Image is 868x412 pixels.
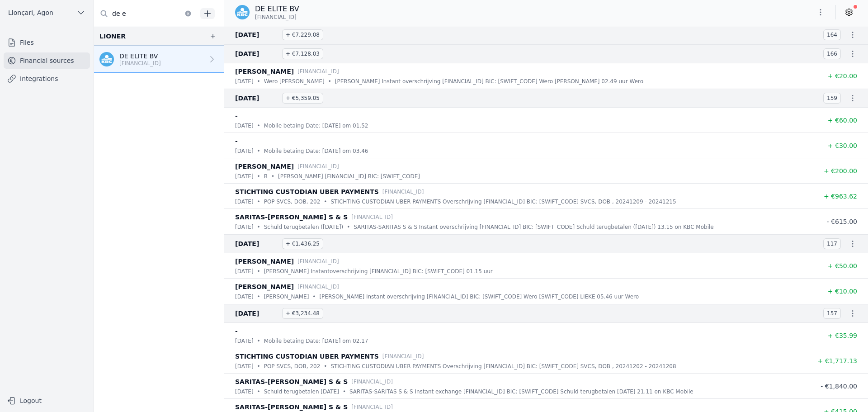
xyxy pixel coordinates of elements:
[235,310,259,317] font: [DATE]
[235,224,254,230] font: [DATE]
[264,294,309,300] font: [PERSON_NAME]
[235,31,259,38] font: [DATE]
[827,32,837,38] font: 164
[235,268,254,275] font: [DATE]
[824,193,857,200] font: + €963.62
[312,294,316,300] font: •
[319,294,639,300] font: [PERSON_NAME] Instant overschrijving [FINANCIAL_ID] BIC: [SWIFT_CODE] Wero [SWIFT_CODE] LIEKE 05....
[235,294,254,300] font: [DATE]
[94,46,224,73] a: DE ELITE BV [FINANCIAL_ID]
[827,310,837,317] font: 157
[335,78,643,85] font: [PERSON_NAME] Instant overschrijving [FINANCIAL_ID] BIC: [SWIFT_CODE] Wero [PERSON_NAME] 02.49 uu...
[271,173,274,180] font: •
[324,363,327,369] font: •
[286,241,320,247] font: + €1,436.25
[4,71,90,87] a: Integrations
[330,363,676,369] font: STICHTING CUSTODIAN UBER PAYMENTS Overschrijving [FINANCIAL_ID] BIC: [SWIFT_CODE] SVCS, DOB , 202...
[297,258,339,265] font: [FINANCIAL_ID]
[8,9,53,16] font: Llonçari, Agon
[235,258,294,265] font: [PERSON_NAME]
[828,332,857,339] font: + €35.99
[235,188,379,195] font: STICHTING CUSTODIAN UBER PAYMENTS
[255,14,297,20] font: [FINANCIAL_ID]
[264,224,344,230] font: Schuld terugbetalen ([DATE])
[235,378,348,385] font: SARITAS-[PERSON_NAME] S & S
[382,353,424,360] font: [FINANCIAL_ID]
[235,388,254,395] font: [DATE]
[119,52,158,60] font: DE ELITE BV
[257,173,260,180] font: •
[264,123,368,129] font: Mobile betaing Date: [DATE] om 01.52
[828,117,857,124] font: + €60.00
[330,199,676,205] font: STICHTING CUSTODIAN UBER PAYMENTS Overschrijving [FINANCIAL_ID] BIC: [SWIFT_CODE] SVCS, DOB , 202...
[286,310,320,317] font: + €3,234.48
[20,39,34,46] font: Files
[278,173,420,180] font: [PERSON_NAME] [FINANCIAL_ID] BIC: [SWIFT_CODE]
[4,5,90,20] button: Llonçari, Agon
[257,199,260,205] font: •
[297,68,339,75] font: [FINANCIAL_ID]
[94,5,197,22] input: Filter by folder...
[235,78,254,85] font: [DATE]
[354,224,713,230] font: SARITAS-SARITAS S & S Instant overschrijving [FINANCIAL_ID] BIC: [SWIFT_CODE] Schuld terugbetalen...
[235,148,254,154] font: [DATE]
[4,52,90,69] a: Financial sources
[235,112,238,119] font: -
[827,51,837,57] font: 166
[264,173,268,180] font: B
[828,142,857,149] font: + €30.00
[351,404,393,410] font: [FINANCIAL_ID]
[257,294,260,300] font: •
[235,163,294,170] font: [PERSON_NAME]
[235,338,254,344] font: [DATE]
[257,78,260,85] font: •
[347,224,350,230] font: •
[235,173,254,180] font: [DATE]
[343,388,346,395] font: •
[286,32,320,38] font: + €7,229.08
[264,388,339,395] font: Schuld terugbetalen [DATE]
[351,379,393,385] font: [FINANCIAL_ID]
[235,240,259,247] font: [DATE]
[235,95,259,102] font: [DATE]
[821,383,857,390] font: - €1,840.00
[828,262,857,270] font: + €50.00
[827,95,837,101] font: 159
[324,199,327,205] font: •
[264,199,321,205] font: POP SVCS, DOB, 202
[99,52,114,66] img: kbc.png
[235,199,254,205] font: [DATE]
[382,189,424,195] font: [FINANCIAL_ID]
[286,95,320,101] font: + €5,359.05
[264,338,368,344] font: Mobile betaing Date: [DATE] om 02.17
[235,137,238,145] font: -
[828,72,857,80] font: + €20.00
[264,268,493,275] font: [PERSON_NAME] Instantoverschrijving [FINANCIAL_ID] BIC: [SWIFT_CODE] 01.15 uur
[99,33,126,40] font: LIONER
[264,78,325,85] font: Wero [PERSON_NAME]
[257,148,260,154] font: •
[349,388,693,395] font: SARITAS-SARITAS S & S Instant exchange [FINANCIAL_ID] BIC: [SWIFT_CODE] Schuld terugbetalen [DATE...
[4,393,90,408] button: Logout
[264,148,368,154] font: Mobile betaing Date: [DATE] om 03.46
[257,268,260,275] font: •
[235,213,348,221] font: SARITAS-[PERSON_NAME] S & S
[235,353,379,360] font: STICHTING CUSTODIAN UBER PAYMENTS
[264,363,321,369] font: POP SVCS, DOB, 202
[20,75,58,82] font: Integrations
[286,51,320,57] font: + €7,128.03
[297,163,339,170] font: [FINANCIAL_ID]
[235,50,259,57] font: [DATE]
[235,283,294,290] font: [PERSON_NAME]
[119,60,161,66] font: [FINANCIAL_ID]
[257,224,260,230] font: •
[257,388,260,395] font: •
[351,214,393,220] font: [FINANCIAL_ID]
[235,327,238,335] font: -
[235,123,254,129] font: [DATE]
[20,397,42,404] font: Logout
[235,403,348,411] font: SARITAS-[PERSON_NAME] S & S
[235,5,250,19] img: kbc.png
[824,167,857,175] font: + €200.00
[827,241,837,247] font: 117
